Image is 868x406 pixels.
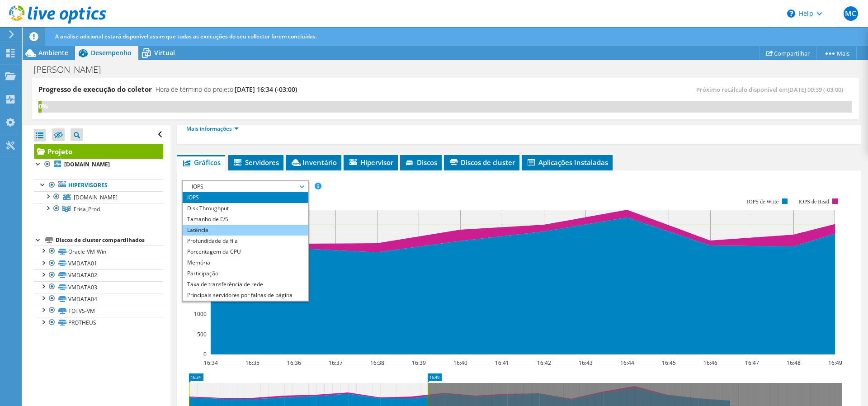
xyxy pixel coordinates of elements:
li: Taxa de transferência de rede [183,279,308,290]
a: VMDATA04 [34,293,163,305]
span: [DATE] 00:39 (-03:00) [788,85,843,94]
a: PROTHEUS [34,317,163,329]
div: Discos de cluster compartilhados [56,235,163,245]
a: Frisa_Prod [34,203,163,215]
li: Tamanho de E/S [183,214,308,225]
a: Mais [816,46,857,60]
a: Compartilhar [759,46,817,60]
span: Inventário [290,158,337,167]
text: 16:35 [245,359,259,367]
b: [DOMAIN_NAME] [64,161,110,168]
span: Servidores [233,158,279,167]
span: Desempenho [91,48,132,57]
text: 0 [203,350,207,358]
text: 16:40 [453,359,467,367]
a: VMDATA01 [34,258,163,269]
text: 16:38 [370,359,384,367]
text: IOPS de Read [798,198,829,205]
a: TOTVS-VM [34,305,163,316]
li: Memória [183,257,308,268]
a: [DOMAIN_NAME] [34,159,163,170]
text: 16:44 [620,359,634,367]
span: Discos [405,158,437,167]
svg: \n [787,9,795,18]
h1: [PERSON_NAME] [29,65,115,75]
a: [DOMAIN_NAME] [34,191,163,203]
li: Principais servidores por falhas de página [183,290,308,301]
li: IOPS [183,192,308,203]
text: 16:39 [412,359,426,367]
a: Mais informações [186,125,239,132]
span: [DATE] 16:34 (-03:00) [235,85,297,94]
span: Gráficos [182,158,221,167]
span: [DOMAIN_NAME] [74,194,118,201]
span: Hipervisor [348,158,393,167]
text: 16:47 [745,359,759,367]
span: A análise adicional estará disponível assim que todas as execuções do seu collector forem concluí... [55,33,317,40]
text: 16:34 [204,359,218,367]
text: 16:43 [579,359,593,367]
h4: Hora de término do projeto: [156,85,297,94]
text: 16:41 [495,359,509,367]
text: 500 [197,330,207,338]
span: IOPS [187,181,303,192]
span: Próximo recálculo disponível em [696,85,848,94]
span: MC [844,6,858,21]
a: Projeto [34,144,163,159]
text: 16:48 [787,359,801,367]
div: 0% [38,101,42,111]
text: 16:36 [287,359,301,367]
text: 16:45 [662,359,676,367]
text: 16:46 [703,359,717,367]
li: Porcentagem da CPU [183,246,308,257]
text: IOPS de Write [747,198,778,205]
span: Frisa_Prod [74,205,100,213]
li: Profundidade da fila [183,236,308,246]
a: Oracle-VM-Win [34,245,163,257]
span: Discos de cluster [448,158,515,167]
li: Latência [183,225,308,236]
span: Ambiente [38,48,68,57]
a: VMDATA03 [34,281,163,293]
text: 16:42 [537,359,551,367]
text: 1000 [194,310,207,318]
a: Hipervisores [34,179,163,191]
text: 16:49 [828,359,842,367]
span: Virtual [154,48,175,57]
li: Disk Throughput [183,203,308,214]
text: 16:37 [329,359,343,367]
a: VMDATA02 [34,269,163,281]
li: Participação [183,268,308,279]
span: Aplicações Instaladas [526,158,608,167]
